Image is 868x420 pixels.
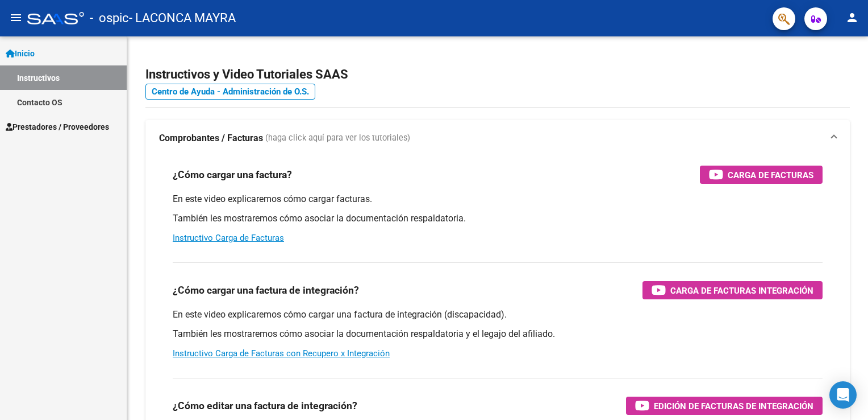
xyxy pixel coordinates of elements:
[6,47,35,60] span: Inicio
[173,308,823,321] p: En este video explicaremos cómo cargar una factura de integración (discapacidad).
[728,168,813,182] span: Carga de Facturas
[173,193,823,205] p: En este video explicaremos cómo cargar facturas.
[173,328,823,340] p: También les mostraremos cómo asociar la documentación respaldatoria y el legajo del afiliado.
[265,132,410,145] span: (haga click aquí para ver los tutoriales)
[173,398,357,414] h3: ¿Cómo editar una factura de integración?
[845,11,859,24] mat-icon: person
[642,281,823,299] button: Carga de Facturas Integración
[654,399,813,413] span: Edición de Facturas de integración
[9,11,23,24] mat-icon: menu
[173,348,390,359] a: Instructivo Carga de Facturas con Recupero x Integración
[145,84,315,100] a: Centro de Ayuda - Administración de O.S.
[6,121,109,133] span: Prestadores / Proveedores
[173,282,359,298] h3: ¿Cómo cargar una factura de integración?
[159,132,263,145] strong: Comprobantes / Facturas
[90,6,129,31] span: - ospic
[145,64,850,85] h2: Instructivos y Video Tutoriales SAAS
[173,167,292,183] h3: ¿Cómo cargar una factura?
[829,381,857,409] div: Open Intercom Messenger
[129,6,236,31] span: - LACONCA MAYRA
[670,283,813,298] span: Carga de Facturas Integración
[145,120,850,157] mat-expansion-panel-header: Comprobantes / Facturas (haga click aquí para ver los tutoriales)
[173,233,284,243] a: Instructivo Carga de Facturas
[173,212,823,225] p: También les mostraremos cómo asociar la documentación respaldatoria.
[700,166,823,184] button: Carga de Facturas
[626,397,823,415] button: Edición de Facturas de integración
